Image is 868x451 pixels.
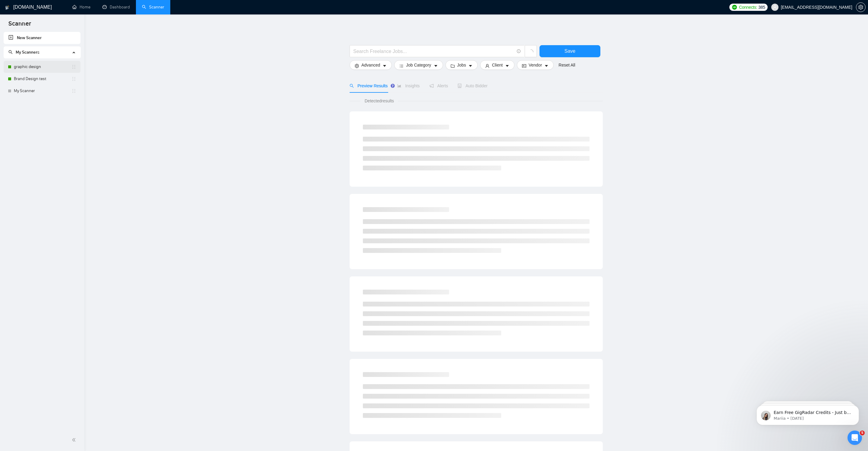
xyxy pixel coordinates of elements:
[457,62,466,68] span: Jobs
[8,50,13,54] span: search
[517,60,554,70] button: idcardVendorcaret-down
[16,50,39,55] span: My Scanners
[353,48,514,55] input: Search Freelance Jobs...
[355,64,359,68] span: setting
[856,2,866,12] button: setting
[492,62,503,68] span: Client
[102,5,130,10] a: dashboardDashboard
[72,437,78,443] span: double-left
[451,64,455,68] span: folder
[8,32,76,44] a: New Scanner
[361,62,380,68] span: Advanced
[739,4,757,11] span: Connects:
[4,61,80,73] li: graphic design
[390,83,395,89] div: Tooltip anchor
[350,60,392,70] button: settingAdvancedcaret-down
[394,60,443,70] button: barsJob Categorycaret-down
[458,84,462,88] span: robot
[382,64,387,68] span: caret-down
[14,61,71,73] a: graphic design
[480,60,514,70] button: userClientcaret-down
[848,431,862,445] iframe: Intercom live chat
[397,83,420,88] span: Insights
[8,50,39,55] span: My Scanners
[505,64,509,68] span: caret-down
[468,64,473,68] span: caret-down
[458,83,487,88] span: Auto Bidder
[732,5,737,10] img: upwork-logo.png
[360,98,398,104] span: Detected results
[429,84,434,88] span: notification
[522,64,526,68] span: idcard
[71,76,76,81] span: holder
[4,19,36,32] span: Scanner
[517,49,521,53] span: info-circle
[4,73,80,85] li: Brand Design test
[14,85,71,97] a: My Scanner
[142,5,164,10] a: searchScanner
[528,49,533,55] span: loading
[71,64,76,69] span: holder
[544,64,549,68] span: caret-down
[350,84,354,88] span: search
[350,83,388,88] span: Preview Results
[445,60,478,70] button: folderJobscaret-down
[71,89,76,93] span: holder
[856,5,866,10] a: setting
[860,431,865,435] span: 5
[529,62,542,68] span: Vendor
[485,64,489,68] span: user
[4,85,80,97] li: My Scanner
[747,393,868,435] iframe: Intercom notifications message
[72,5,90,10] a: homeHome
[14,73,71,85] a: Brand Design test
[406,62,431,68] span: Job Category
[758,4,765,11] span: 385
[399,64,404,68] span: bars
[429,83,448,88] span: Alerts
[4,32,80,44] li: New Scanner
[558,62,575,68] a: Reset All
[397,84,401,88] span: area-chart
[565,47,575,55] span: Save
[539,45,600,57] button: Save
[773,5,777,9] span: user
[5,3,9,12] img: logo
[434,64,438,68] span: caret-down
